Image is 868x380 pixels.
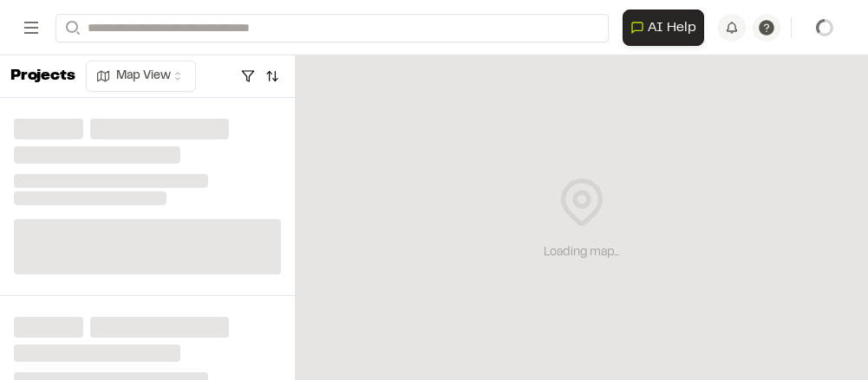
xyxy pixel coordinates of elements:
[544,243,619,262] div: Loading map...
[648,17,696,38] span: AI Help
[623,10,704,46] button: Open AI Assistant
[10,65,75,88] p: Projects
[623,10,711,46] div: Open AI Assistant
[55,14,87,42] button: Search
